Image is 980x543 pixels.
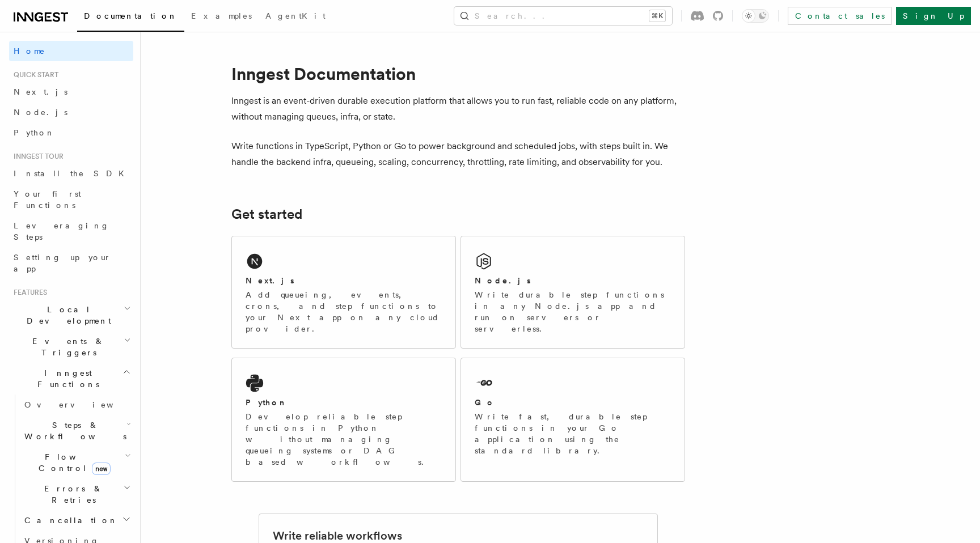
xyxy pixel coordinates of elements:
[461,236,685,349] a: Node.jsWrite durable step functions in any Node.js app and run on servers or serverless.
[9,367,122,390] span: Inngest Functions
[231,93,685,125] p: Inngest is an event-driven durable execution platform that allows you to run fast, reliable code ...
[24,400,141,409] span: Overview
[259,3,332,31] a: AgentKit
[9,82,133,102] a: Next.js
[788,7,892,25] a: Contact sales
[896,7,971,25] a: Sign Up
[9,163,133,184] a: Install the SDK
[231,206,302,222] a: Get started
[84,11,178,20] span: Documentation
[475,411,671,456] p: Write fast, durable step functions in your Go application using the standard library.
[246,397,288,408] h2: Python
[461,358,685,482] a: GoWrite fast, durable step functions in your Go application using the standard library.
[9,215,133,247] a: Leveraging Steps
[20,447,133,478] button: Flow Controlnew
[77,3,184,32] a: Documentation
[20,483,123,506] span: Errors & Retries
[20,415,133,447] button: Steps & Workflows
[14,189,81,210] span: Your first Functions
[184,3,259,31] a: Examples
[14,108,67,117] span: Node.js
[9,331,133,363] button: Events & Triggers
[231,236,456,349] a: Next.jsAdd queueing, events, crons, and step functions to your Next app on any cloud provider.
[9,70,58,79] span: Quick start
[14,45,45,57] span: Home
[14,169,131,178] span: Install the SDK
[20,451,125,474] span: Flow Control
[246,289,442,334] p: Add queueing, events, crons, and step functions to your Next app on any cloud provider.
[92,463,111,475] span: new
[9,41,133,61] a: Home
[246,411,442,468] p: Develop reliable step functions in Python without managing queueing systems or DAG based workflows.
[9,304,124,326] span: Local Development
[9,152,64,161] span: Inngest tour
[475,275,531,286] h2: Node.js
[9,184,133,215] a: Your first Functions
[9,288,47,297] span: Features
[9,363,133,394] button: Inngest Functions
[9,247,133,279] a: Setting up your app
[475,289,671,334] p: Write durable step functions in any Node.js app and run on servers or serverless.
[14,221,109,241] span: Leveraging Steps
[742,9,769,23] button: Toggle dark mode
[246,275,294,286] h2: Next.js
[231,358,456,482] a: PythonDevelop reliable step functions in Python without managing queueing systems or DAG based wo...
[14,128,55,137] span: Python
[9,299,133,331] button: Local Development
[20,510,133,531] button: Cancellation
[20,419,126,442] span: Steps & Workflows
[231,138,685,170] p: Write functions in TypeScript, Python or Go to power background and scheduled jobs, with steps bu...
[191,11,252,20] span: Examples
[265,11,326,20] span: AgentKit
[9,336,124,358] span: Events & Triggers
[231,63,685,84] h1: Inngest Documentation
[9,122,133,143] a: Python
[14,87,67,96] span: Next.js
[20,478,133,510] button: Errors & Retries
[9,102,133,122] a: Node.js
[20,515,118,526] span: Cancellation
[14,253,111,273] span: Setting up your app
[649,10,665,22] kbd: ⌘K
[20,394,133,415] a: Overview
[475,397,495,408] h2: Go
[454,7,672,25] button: Search...⌘K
